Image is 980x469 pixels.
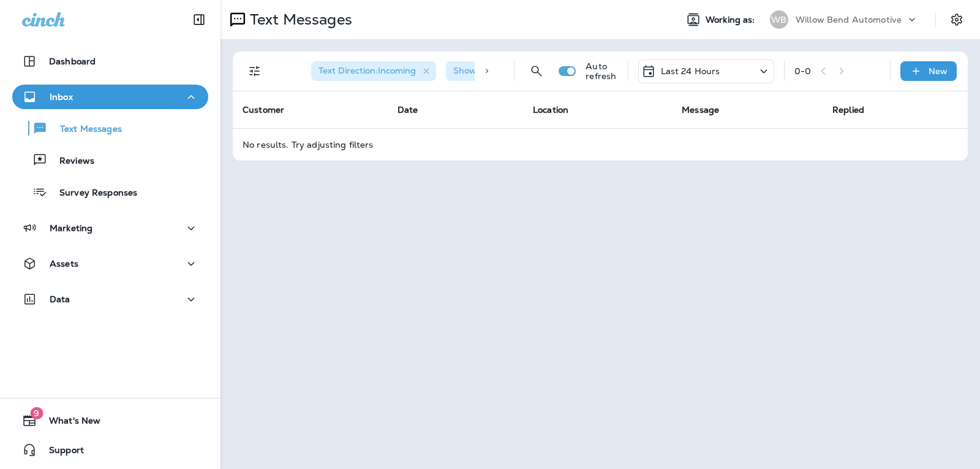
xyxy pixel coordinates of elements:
[37,445,84,460] span: Support
[946,9,968,31] button: Settings
[12,251,208,276] button: Assets
[30,407,43,419] span: 9
[182,7,216,32] button: Collapse Sidebar
[832,104,864,115] span: Replied
[47,188,137,199] p: Survey Responses
[50,259,78,269] p: Assets
[48,124,122,135] p: Text Messages
[524,59,549,83] button: Search Messages
[586,61,617,81] p: Auto refresh
[12,179,208,205] button: Survey Responses
[770,10,788,29] div: WB
[311,61,436,81] div: Text Direction:Incoming
[706,15,758,25] span: Working as:
[12,438,208,462] button: Support
[682,104,719,115] span: Message
[37,416,100,430] span: What's New
[245,10,352,29] p: Text Messages
[12,287,208,311] button: Data
[929,66,948,76] p: New
[453,65,601,76] span: Show Start/Stop/Unsubscribe : true
[533,104,568,115] span: Location
[12,49,208,74] button: Dashboard
[794,66,811,76] div: 0 - 0
[12,216,208,240] button: Marketing
[398,104,418,115] span: Date
[796,15,902,25] p: Willow Bend Automotive
[50,294,70,304] p: Data
[12,408,208,433] button: 9What's New
[49,56,96,66] p: Dashboard
[661,66,720,76] p: Last 24 Hours
[243,59,267,83] button: Filters
[47,156,94,167] p: Reviews
[50,223,92,233] p: Marketing
[50,92,73,102] p: Inbox
[12,115,208,141] button: Text Messages
[12,85,208,109] button: Inbox
[233,128,968,161] td: No results. Try adjusting filters
[12,147,208,173] button: Reviews
[318,65,416,76] span: Text Direction : Incoming
[446,61,621,81] div: Show Start/Stop/Unsubscribe:true
[243,104,284,115] span: Customer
